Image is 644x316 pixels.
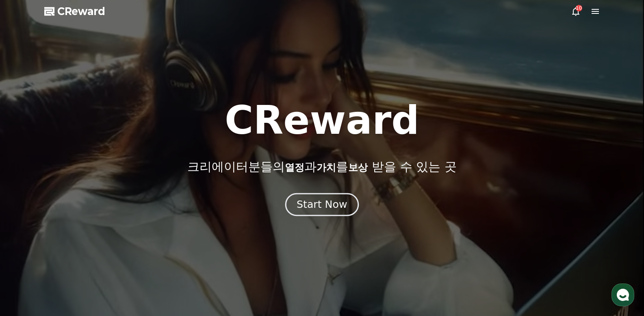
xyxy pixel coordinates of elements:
span: 열정 [285,162,304,173]
a: 설정 [105,248,156,269]
a: 10 [571,7,581,16]
a: CReward [44,5,105,18]
span: 보상 [348,162,368,173]
a: 대화 [54,248,105,269]
span: 홈 [26,261,30,267]
div: Start Now [297,198,347,211]
div: 10 [576,5,582,11]
h1: CReward [225,101,419,140]
a: 홈 [2,248,54,269]
p: 크리에이터분들의 과 를 받을 수 있는 곳 [187,159,456,174]
span: 대화 [74,261,84,268]
a: Start Now [287,202,357,209]
span: 설정 [126,261,135,267]
button: Start Now [285,193,359,216]
span: CReward [57,5,105,18]
span: 가치 [317,162,336,173]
